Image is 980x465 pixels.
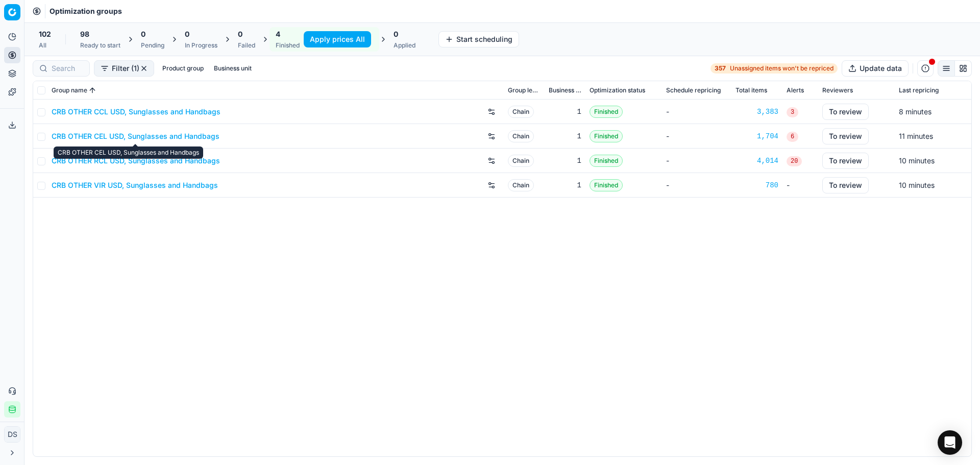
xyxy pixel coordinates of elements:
div: All [39,41,51,50]
span: Reviewers [822,86,853,94]
span: Finished [590,106,623,118]
span: 0 [238,29,242,39]
div: 1 [549,107,581,117]
nav: breadcrumb [50,6,122,16]
td: - [662,100,731,124]
span: Business unit [549,86,581,94]
span: Schedule repricing [666,86,721,94]
span: 10 minutes [899,156,935,165]
a: 3,383 [736,107,778,117]
span: Total items [736,86,767,94]
span: 11 minutes [899,132,933,140]
div: 1 [549,180,581,190]
input: Search [52,63,83,74]
a: 357Unassigned items won't be repriced [710,63,838,74]
button: Sorted by Group name ascending [87,85,97,95]
span: 4 [276,29,280,39]
span: DS [5,427,20,442]
div: Pending [141,41,164,50]
td: - [782,173,818,198]
span: 6 [787,132,798,142]
button: To review [822,153,869,169]
span: Group level [508,86,541,94]
button: Product group [158,62,208,75]
button: Business unit [210,62,256,75]
button: Filter (1) [94,60,154,77]
strong: 357 [715,64,726,72]
div: Failed [238,41,255,50]
div: 1 [549,156,581,166]
span: 3 [787,107,798,117]
span: 98 [80,29,89,39]
button: Update data [842,60,909,77]
span: Optimization groups [50,6,122,16]
span: Unassigned items won't be repriced [730,64,834,72]
a: 780 [736,180,778,190]
a: 4,014 [736,156,778,166]
div: 1 [549,131,581,141]
td: - [662,149,731,173]
td: - [662,124,731,149]
button: To review [822,128,869,144]
a: CRB OTHER CEL USD, Sunglasses and Handbags [52,131,219,141]
span: Finished [590,130,623,142]
span: Finished [590,155,623,167]
span: 10 minutes [899,181,935,189]
span: 8 minutes [899,107,932,116]
div: In Progress [185,41,217,50]
span: 0 [141,29,145,39]
button: Start scheduling [438,31,519,47]
span: Chain [508,179,534,191]
span: Chain [508,155,534,167]
button: Apply prices All [304,31,371,47]
span: Optimization status [590,86,645,94]
span: Last repricing [899,86,939,94]
span: 20 [787,156,802,166]
a: CRB OTHER VIR USD, Sunglasses and Handbags [52,180,218,190]
div: CRB OTHER CEL USD, Sunglasses and Handbags [54,146,203,159]
a: CRB OTHER CCL USD, Sunglasses and Handbags [52,107,220,117]
span: 102 [39,29,51,39]
div: Applied [394,41,415,50]
span: Group name [52,86,87,94]
span: Chain [508,106,534,118]
span: 0 [185,29,189,39]
div: Ready to start [80,41,120,50]
button: To review [822,104,869,120]
button: To review [822,177,869,193]
a: CRB OTHER RCL USD, Sunglasses and Handbags [52,156,220,166]
a: 1,704 [736,131,778,141]
button: DS [4,426,20,443]
span: Chain [508,130,534,142]
span: Finished [590,179,623,191]
span: 0 [394,29,398,39]
td: - [662,173,731,198]
div: Finished [276,41,300,50]
span: Alerts [787,86,804,94]
div: Open Intercom Messenger [938,430,962,455]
